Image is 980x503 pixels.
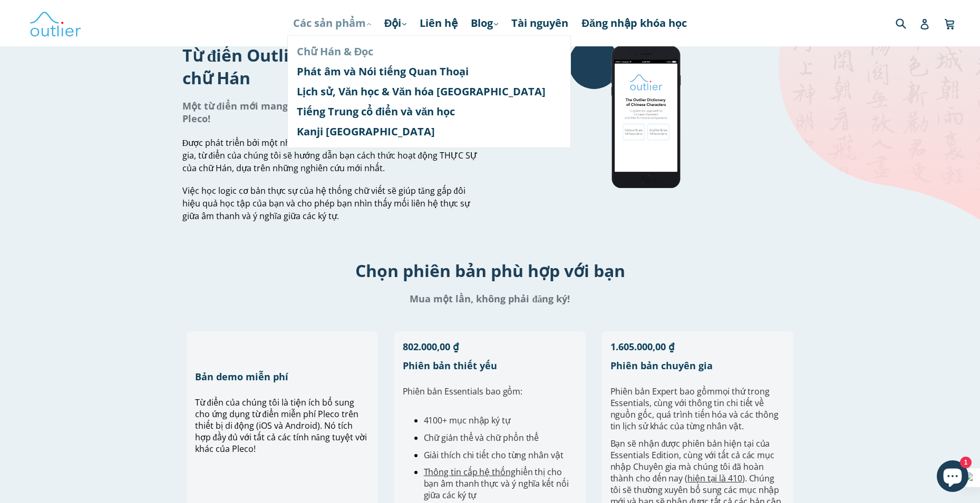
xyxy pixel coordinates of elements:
inbox-online-store-chat: Trò chuyện cửa hàng trực tuyến Shopify [934,460,972,495]
font: Chọn phiên bản phù hợp với bạn [355,259,625,282]
font: Các sản phẩm [293,16,366,30]
font: Chữ Hán & Đọc [297,44,373,58]
a: Liên hệ [414,14,463,33]
font: Từ điển Outlier về [182,44,331,66]
font: 802.000,00 ₫ [403,340,459,353]
font: Giải thích chi tiết cho từng nhân vật [424,449,564,461]
font: Phát âm và Nói tiếng Quan Thoại [297,64,469,78]
a: Thông tin cấp hệ thống [424,466,516,478]
a: Phát âm và Nói tiếng Quan Thoại [297,62,561,82]
a: Tài nguyên [506,14,574,33]
font: Phiên bản Essentials bao gồm: [403,386,523,397]
a: Đăng nhập khóa học [576,14,692,33]
a: Đội [379,14,412,33]
font: Kanji [GEOGRAPHIC_DATA] [297,124,435,139]
a: Các sản phẩm [288,14,376,33]
font: Phiên bản Expert bao gồm [610,386,715,397]
a: Kanji [GEOGRAPHIC_DATA] [297,122,561,142]
font: chữ Hán [182,66,250,89]
font: Bạn sẽ nhận được phiên bản hiện tại của Essentials Edition, cùng với tất cả các mục nhập Chuyên g... [610,438,775,484]
font: Lịch sử, Văn học & Văn hóa [GEOGRAPHIC_DATA] [297,84,546,98]
a: Blog [465,14,503,33]
font: 1.605.000,00 ₫ [610,340,674,353]
a: Chữ Hán & Đọc [297,42,561,62]
font: Đăng nhập khóa học [581,16,687,30]
font: Chữ giản thể và chữ phồn thể [424,432,539,443]
font: Tài nguyên [511,16,568,30]
font: mọi thứ trong Essentials, cùng với thông tin chi tiết về nguồn gốc, quá trình tiến hóa và các thô... [610,386,779,432]
font: hiển thị cho bạn âm thanh thực và ý nghĩa kết nối giữa các ký tự [424,466,569,501]
a: hiện tại là 410 [687,472,742,484]
font: Phiên bản chuyên gia [610,359,713,372]
font: Được phát triển bởi một nhóm các nhà ngôn ngữ học và giáo viên chuyên gia, từ điển của chúng tôi ... [182,137,478,174]
font: Liên hệ [420,16,458,30]
a: Lịch sử, Văn học & Văn hóa [GEOGRAPHIC_DATA] [297,82,561,102]
font: Đội [384,16,401,30]
font: Blog [471,16,493,30]
font: Tiếng Trung cổ điển và văn học [297,104,455,119]
font: Việc học logic cơ bản thực sự của hệ thống chữ viết sẽ giúp tăng gấp đôi hiệu quả học tập của bạn... [182,185,470,222]
font: Phiên bản thiết yếu [403,359,497,372]
font: Một từ điển mới mang tính cách mạng dành cho người học Pleco! [182,100,459,125]
font: Bản demo miễn phí [195,370,288,383]
img: Ngôn ngữ học ngoại lệ [29,8,82,38]
input: Tìm kiếm [893,12,922,34]
a: Tiếng Trung cổ điển và văn học [297,102,561,122]
font: Mua một lần, không phải đăng ký! [410,292,570,305]
font: Từ điển của chúng tôi là tiện ích bổ sung cho ứng dụng từ điển miễn phí Pleco trên thiết bị di độ... [195,397,367,455]
font: 4100+ mục nhập ký tự [424,415,510,426]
